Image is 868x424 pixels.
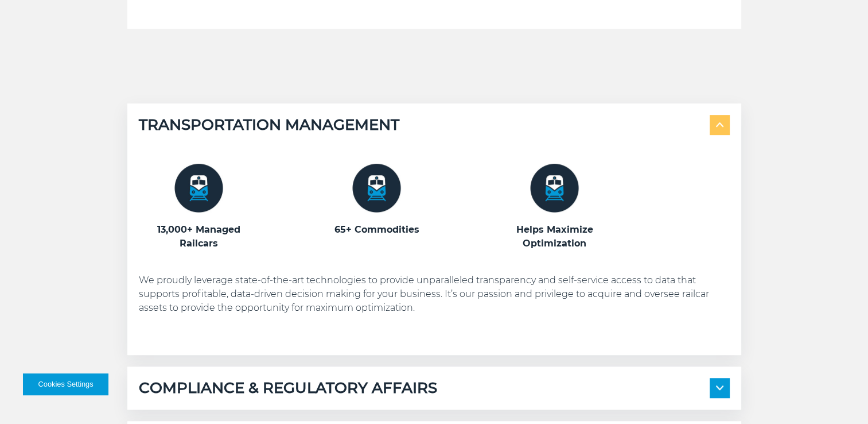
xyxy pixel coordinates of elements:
[495,223,615,250] h3: Helps Maximize Optimization
[139,273,730,315] p: We proudly leverage state-of-the-art technologies to provide unparalleled transparency and self-s...
[811,369,868,424] iframe: Chat Widget
[317,223,437,237] h3: 65+ Commodities
[716,386,723,390] img: arrow
[139,223,259,250] h3: 13,000+ Managed Railcars
[716,122,723,127] img: arrow
[23,373,108,395] button: Cookies Settings
[139,115,399,135] h5: TRANSPORTATION MANAGEMENT
[139,378,437,398] h5: COMPLIANCE & REGULATORY AFFAIRS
